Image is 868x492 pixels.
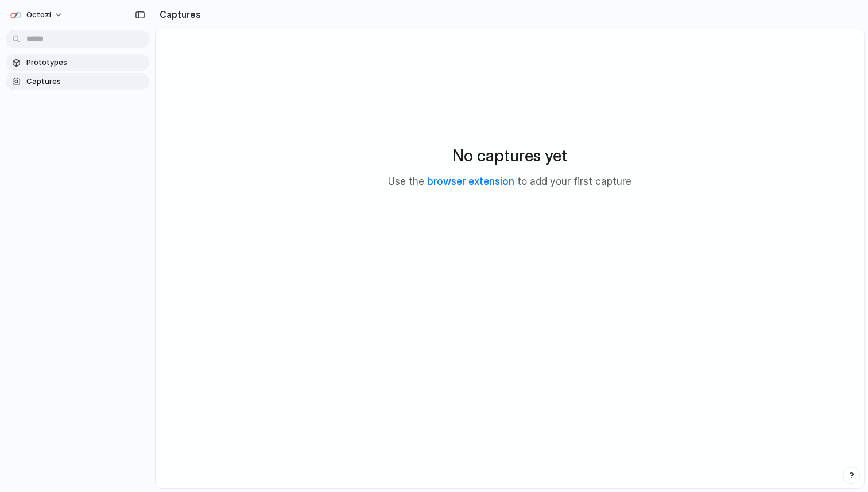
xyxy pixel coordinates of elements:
span: Captures [26,76,145,87]
span: Prototypes [26,57,145,68]
a: Prototypes [6,54,149,71]
a: browser extension [427,176,514,187]
p: Use the to add your first capture [388,175,631,189]
h2: No captures yet [452,144,567,168]
a: Captures [6,73,149,90]
button: Octozi [6,6,69,24]
h2: Captures [155,7,201,21]
span: Octozi [26,9,51,21]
